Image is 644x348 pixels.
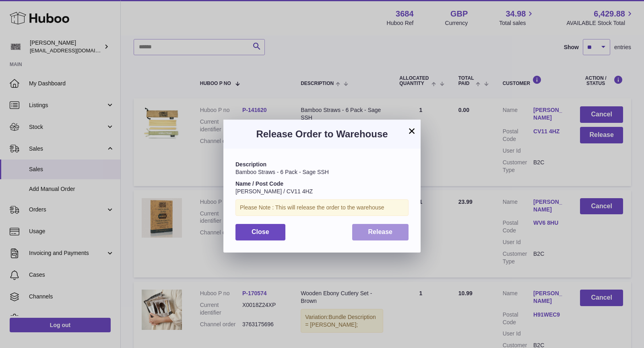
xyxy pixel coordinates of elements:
strong: Name / Post Code [235,180,283,187]
button: Close [235,224,285,240]
span: Close [252,228,269,235]
strong: Description [235,161,266,168]
span: Bamboo Straws - 6 Pack - Sage SSH [235,169,329,175]
h3: Release Order to Warehouse [235,128,409,141]
button: × [407,126,417,136]
span: [PERSON_NAME] / CV11 4HZ [235,188,313,195]
span: Release [368,228,393,235]
div: Please Note : This will release the order to the warehouse [235,199,409,216]
button: Release [352,224,409,240]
